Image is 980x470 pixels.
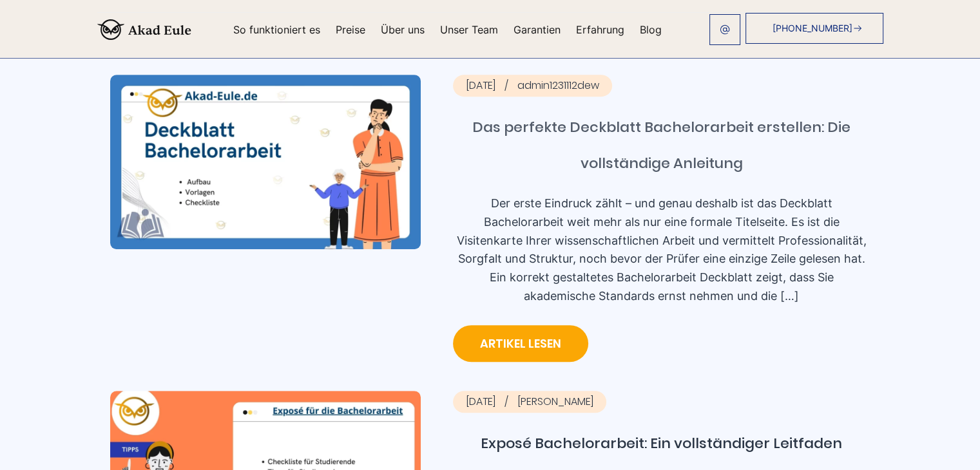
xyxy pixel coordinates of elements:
img: Titelblatt deiner Bachelorarbeit [110,75,421,249]
span: [PHONE_NUMBER] [773,23,852,33]
a: Garantien [514,24,561,35]
address: admin1231112dew [453,75,612,97]
time: [DATE] [466,78,517,93]
a: Preise [336,24,365,35]
a: Über uns [381,24,425,35]
img: logo [97,19,191,40]
time: [DATE] [466,394,517,409]
a: Erfahrung [576,24,624,35]
a: Das perfekte Deckblatt Bachelorarbeit erstellen: Die vollständige Anleitung [453,109,870,182]
a: [PHONE_NUMBER] [745,13,883,44]
a: Blog [640,24,662,35]
a: Unser Team [440,24,498,35]
p: Der erste Eindruck zählt – und genau deshalb ist das Deckblatt Bachelorarbeit weit mehr als nur e... [453,194,870,306]
a: Exposé Bachelorarbeit: Ein vollständiger Leitfaden [453,426,870,462]
img: email [720,24,730,35]
a: So funktioniert es [233,24,320,35]
a: Artikel lesen [453,325,588,362]
address: [PERSON_NAME] [453,391,606,413]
